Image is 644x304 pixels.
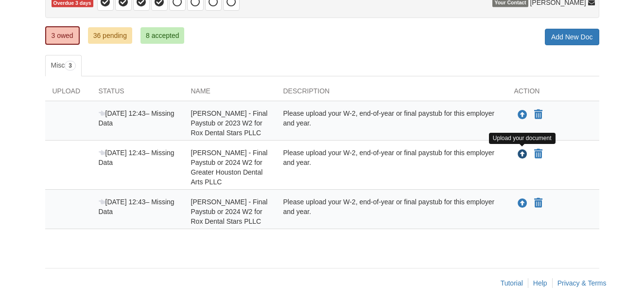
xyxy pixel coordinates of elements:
span: [PERSON_NAME] - Final Paystub or 2023 W2 for Rox Dental Stars PLLC [191,109,268,137]
a: 8 accepted [140,27,185,44]
div: Status [91,86,184,101]
div: Please upload your W-2, end-of-year or final paystub for this employer and year. [276,148,507,187]
button: Declare Karla Mendez - Final Paystub or 2024 W2 for Rox Dental Stars PLLC not applicable [533,197,543,209]
a: Add New Doc [545,29,599,45]
a: 36 pending [88,27,132,44]
div: – Missing Data [91,148,184,187]
a: Privacy & Terms [557,279,607,287]
span: [PERSON_NAME] - Final Paystub or 2024 W2 for Rox Dental Stars PLLC [191,198,268,225]
div: Please upload your W-2, end-of-year or final paystub for this employer and year. [276,197,507,226]
div: – Missing Data [91,197,184,226]
span: 3 [65,61,76,71]
span: [DATE] 12:43 [99,198,146,206]
div: Action [507,86,599,101]
div: Upload your document [489,133,556,144]
div: – Missing Data [91,108,184,138]
a: Tutorial [501,279,523,287]
span: [DATE] 12:43 [99,149,146,157]
div: Upload [45,86,91,101]
button: Upload Karla Mendez - Final Paystub or 2023 W2 for Rox Dental Stars PLLC [517,108,528,121]
span: [DATE] 12:43 [99,109,146,117]
div: Description [276,86,507,101]
div: Please upload your W-2, end-of-year or final paystub for this employer and year. [276,108,507,138]
button: Declare Karla Mendez - Final Paystub or 2024 W2 for Greater Houston Dental Arts PLLC not applicable [533,148,543,160]
button: Declare Karla Mendez - Final Paystub or 2023 W2 for Rox Dental Stars PLLC not applicable [533,109,543,121]
a: Help [533,279,547,287]
a: 3 owed [45,26,80,45]
button: Upload Karla Mendez - Final Paystub or 2024 W2 for Rox Dental Stars PLLC [517,197,528,210]
a: Misc [45,55,82,76]
button: Upload Karla Mendez - Final Paystub or 2024 W2 for Greater Houston Dental Arts PLLC [517,148,528,161]
div: Name [184,86,276,101]
span: [PERSON_NAME] - Final Paystub or 2024 W2 for Greater Houston Dental Arts PLLC [191,149,268,186]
